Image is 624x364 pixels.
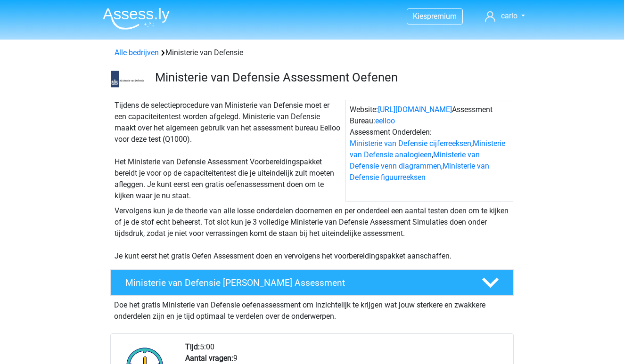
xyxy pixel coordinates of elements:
a: carlo [481,10,529,22]
div: Website: Assessment Bureau: Assessment Onderdelen: , , , [345,100,513,202]
span: premium [427,12,457,21]
b: Aantal vragen: [185,354,233,363]
div: Doe het gratis Ministerie van Defensie oefenassessment om inzichtelijk te krijgen wat jouw sterke... [110,296,514,322]
b: Tijd: [185,342,200,351]
a: [URL][DOMAIN_NAME] [378,105,452,114]
a: Ministerie van Defensie cijferreeksen [350,139,471,148]
h3: Ministerie van Defensie Assessment Oefenen [155,70,506,85]
a: Ministerie van Defensie [PERSON_NAME] Assessment [107,269,517,296]
span: carlo [501,11,517,20]
div: Tijdens de selectieprocedure van Ministerie van Defensie moet er een capaciteitentest worden afge... [111,100,345,202]
a: eelloo [375,116,395,125]
span: Kies [413,12,427,21]
img: Assessly [103,8,170,30]
a: Kiespremium [407,10,462,23]
div: Ministerie van Defensie [111,47,513,58]
h4: Ministerie van Defensie [PERSON_NAME] Assessment [125,277,467,288]
div: Vervolgens kun je de theorie van alle losse onderdelen doornemen en per onderdeel een aantal test... [111,205,513,262]
a: Alle bedrijven [115,48,159,57]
